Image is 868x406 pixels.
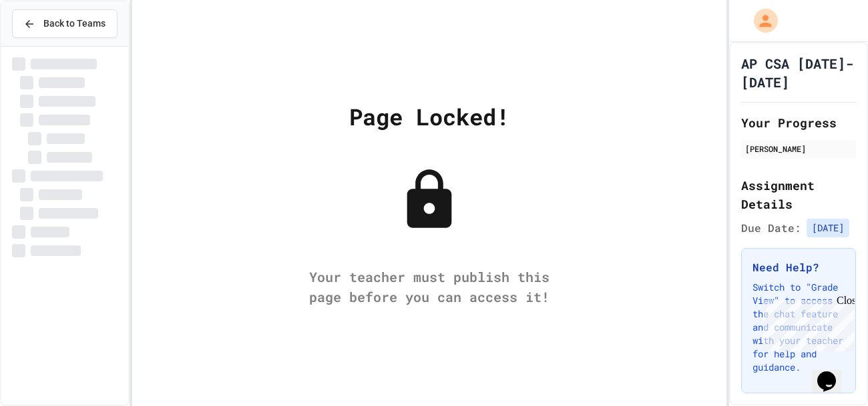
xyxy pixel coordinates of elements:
span: [DATE] [807,219,849,237]
iframe: chat widget [812,353,855,393]
span: Due Date: [741,220,801,236]
div: My Account [740,5,781,36]
div: [PERSON_NAME] [745,143,852,155]
div: Page Locked! [349,99,509,133]
h3: Need Help? [752,259,845,275]
iframe: chat widget [757,295,855,351]
h2: Assignment Details [741,176,856,213]
p: Switch to "Grade View" to access the chat feature and communicate with your teacher for help and ... [752,281,845,374]
button: Back to Teams [12,9,118,38]
div: Your teacher must publish this page before you can access it! [296,267,563,307]
span: Back to Teams [43,17,105,31]
h2: Your Progress [741,113,856,132]
h1: AP CSA [DATE]-[DATE] [741,54,856,91]
div: Chat with us now!Close [5,5,92,85]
